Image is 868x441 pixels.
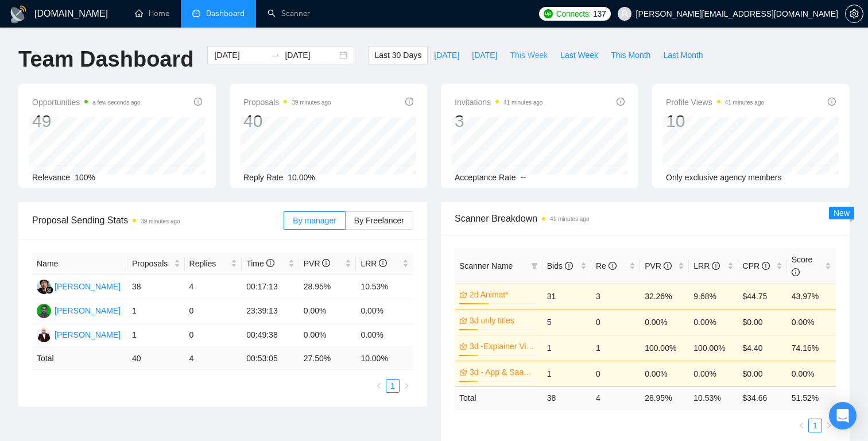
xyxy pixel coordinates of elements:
[466,46,503,64] button: [DATE]
[738,386,787,409] td: $ 34.66
[510,49,548,61] span: This Week
[664,262,672,270] span: info-circle
[666,110,764,132] div: 10
[470,340,536,353] a: 3d -Explainer Videos
[242,323,299,347] td: 00:49:38
[455,173,516,182] span: Acceptance Rate
[127,275,185,299] td: 38
[459,291,467,299] span: crown
[459,368,467,376] span: crown
[32,253,127,275] th: Name
[787,361,836,386] td: 0.00%
[32,347,127,370] td: Total
[246,259,274,268] span: Time
[689,283,738,309] td: 9.68%
[242,275,299,299] td: 00:17:13
[400,379,413,393] li: Next Page
[544,9,553,18] img: upwork-logo.png
[37,280,51,294] img: HH
[455,386,542,409] td: Total
[361,259,387,268] span: LRR
[550,216,589,222] time: 41 minutes ago
[591,309,640,335] td: 0
[127,253,185,275] th: Proposals
[243,95,331,109] span: Proposals
[368,46,428,64] button: Last 30 Days
[503,99,542,106] time: 41 minutes ago
[542,386,591,409] td: 38
[542,309,591,335] td: 5
[37,328,51,342] img: SK
[591,386,640,409] td: 4
[386,379,400,393] li: 1
[141,218,180,225] time: 39 minutes ago
[531,262,538,269] span: filter
[666,95,764,109] span: Profile Views
[542,361,591,386] td: 1
[826,422,832,429] span: right
[55,328,121,341] div: [PERSON_NAME]
[617,98,625,106] span: info-circle
[192,9,200,17] span: dashboard
[556,7,591,20] span: Connects:
[459,261,513,270] span: Scanner Name
[795,419,808,432] button: left
[271,51,280,60] span: swap-right
[596,261,617,270] span: Re
[185,253,242,275] th: Replies
[206,9,245,18] span: Dashboard
[266,259,274,267] span: info-circle
[37,281,121,291] a: HH[PERSON_NAME]
[455,110,542,132] div: 3
[640,361,689,386] td: 0.00%
[292,99,331,106] time: 39 minutes ago
[560,49,598,61] span: Last Week
[834,208,850,218] span: New
[322,259,330,267] span: info-circle
[288,173,315,182] span: 10.00%
[693,261,720,270] span: LRR
[809,419,821,432] a: 1
[304,259,331,268] span: PVR
[845,5,863,23] button: setting
[400,379,413,393] button: right
[529,257,540,274] span: filter
[194,98,202,106] span: info-circle
[666,173,782,182] span: Only exclusive agency members
[798,422,805,429] span: left
[37,304,51,318] img: VA
[792,255,813,277] span: Score
[689,386,738,409] td: 10.53 %
[356,347,413,370] td: 10.00 %
[542,335,591,361] td: 1
[379,259,387,267] span: info-circle
[822,419,836,432] button: right
[565,262,573,270] span: info-circle
[299,347,356,370] td: 27.50 %
[689,335,738,361] td: 100.00%
[374,49,421,61] span: Last 30 Days
[712,262,720,270] span: info-circle
[37,330,121,339] a: SK[PERSON_NAME]
[293,216,336,225] span: By manager
[845,9,863,18] a: setting
[554,46,604,64] button: Last Week
[689,361,738,386] td: 0.00%
[521,173,526,182] span: --
[828,98,836,106] span: info-circle
[738,283,787,309] td: $44.75
[846,9,863,18] span: setting
[9,5,28,24] img: logo
[657,46,709,64] button: Last Month
[189,257,229,270] span: Replies
[185,347,242,370] td: 4
[405,98,413,106] span: info-circle
[792,268,800,276] span: info-circle
[591,283,640,309] td: 3
[243,173,283,182] span: Reply Rate
[92,99,140,106] time: a few seconds ago
[18,46,193,73] h1: Team Dashboard
[37,305,121,315] a: VA[PERSON_NAME]
[356,323,413,347] td: 0.00%
[542,283,591,309] td: 31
